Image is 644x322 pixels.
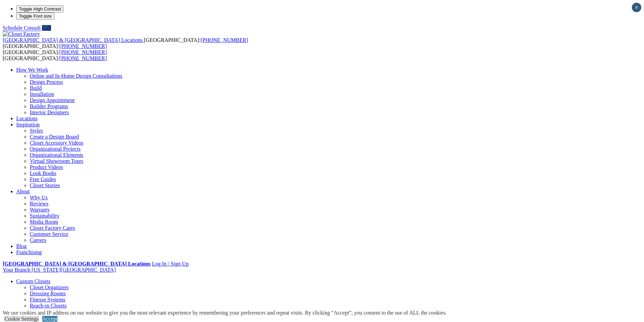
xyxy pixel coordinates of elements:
[30,291,66,296] a: Dressing Rooms
[3,37,143,43] span: [GEOGRAPHIC_DATA] & [GEOGRAPHIC_DATA] Locations
[19,14,52,19] span: Toggle Font size
[30,79,63,85] a: Design Process
[30,109,69,115] a: Interior Designers
[30,146,80,152] a: Organizational Projects
[19,6,61,11] span: Toggle High Contrast
[30,73,122,79] a: Online and In-Home Design Consultations
[30,297,65,302] a: Finesse Systems
[3,37,144,43] a: [GEOGRAPHIC_DATA] & [GEOGRAPHIC_DATA] Locations
[3,267,116,273] a: Your Branch [US_STATE][GEOGRAPHIC_DATA]
[16,5,64,13] button: Toggle High Contrast
[152,261,188,267] a: Log In / Sign Up
[30,97,75,103] a: Design Appointment
[30,164,63,170] a: Product Videos
[59,55,107,61] a: [PHONE_NUMBER]
[30,201,48,206] a: Reviews
[3,49,107,61] span: [GEOGRAPHIC_DATA]: [GEOGRAPHIC_DATA]:
[30,182,60,188] a: Closet Stories
[16,122,40,127] a: Inspiration
[3,267,30,273] span: Your Branch
[42,316,57,322] a: Accept
[30,213,59,219] a: Sustainability
[30,128,43,133] a: Styles
[16,116,38,121] a: Locations
[30,207,50,213] a: Warranty
[59,43,107,49] a: [PHONE_NUMBER]
[16,189,30,194] a: About
[30,134,79,140] a: Create a Design Board
[30,91,54,97] a: Installation
[59,49,107,55] a: [PHONE_NUMBER]
[30,85,42,91] a: Build
[30,195,48,200] a: Why Us
[31,267,116,273] span: [US_STATE][GEOGRAPHIC_DATA]
[16,67,48,73] a: How We Work
[16,13,54,20] button: Toggle Font size
[30,231,68,237] a: Customer Service
[3,310,447,316] div: We use cookies and IP address on our website to give you the most relevant experience by remember...
[30,152,83,158] a: Organizational Elements
[3,261,150,267] a: [GEOGRAPHIC_DATA] & [GEOGRAPHIC_DATA] Locations
[632,3,641,12] button: Close
[4,316,39,322] a: Cookie Settings
[3,31,40,37] img: Closet Factory
[3,25,41,31] a: Schedule Consult
[30,140,84,146] a: Closet Accessory Videos
[30,158,84,164] a: Virtual Showroom Tours
[16,278,50,284] a: Custom Closets
[30,170,56,176] a: Look Books
[30,225,75,231] a: Closet Factory Cares
[30,303,67,308] a: Reach-in Closets
[30,103,68,109] a: Builder Programs
[30,284,69,290] a: Closet Organizers
[30,309,58,315] a: Shoe Closets
[200,37,248,43] a: [PHONE_NUMBER]
[30,237,46,243] a: Careers
[3,37,248,49] span: [GEOGRAPHIC_DATA]: [GEOGRAPHIC_DATA]:
[30,176,56,182] a: Free Guides
[16,249,42,255] a: Franchising
[42,25,51,31] a: Call
[16,243,27,249] a: Blog
[30,219,58,225] a: Media Room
